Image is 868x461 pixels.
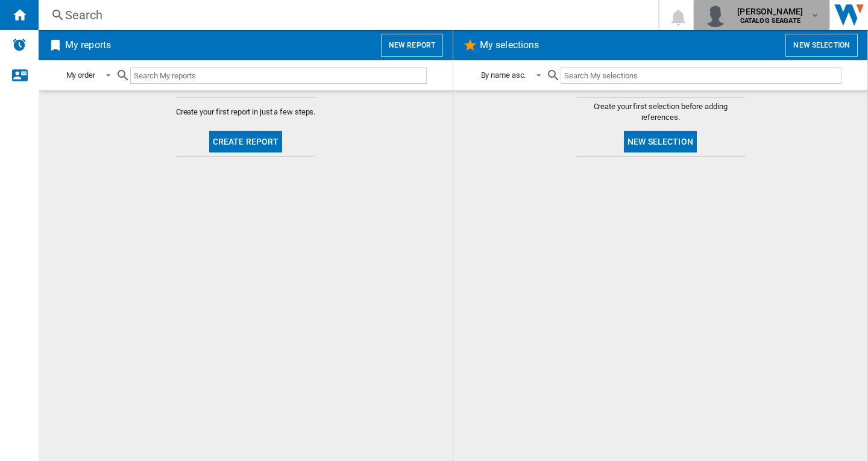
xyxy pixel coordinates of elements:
[66,71,95,80] div: My order
[477,34,541,57] h2: My selections
[785,34,858,57] button: New selection
[737,5,803,17] span: [PERSON_NAME]
[703,3,728,27] img: profile.jpg
[176,107,316,118] span: Create your first report in just a few steps.
[381,34,443,57] button: New report
[209,131,283,152] button: Create report
[481,71,526,80] div: By name asc.
[576,101,745,123] span: Create your first selection before adding references.
[12,37,27,52] img: alerts-logo.svg
[65,7,627,24] div: Search
[561,67,841,84] input: Search My selections
[130,67,427,84] input: Search My reports
[63,34,113,57] h2: My reports
[740,17,800,25] b: CATALOG SEAGATE
[624,131,697,152] button: New selection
